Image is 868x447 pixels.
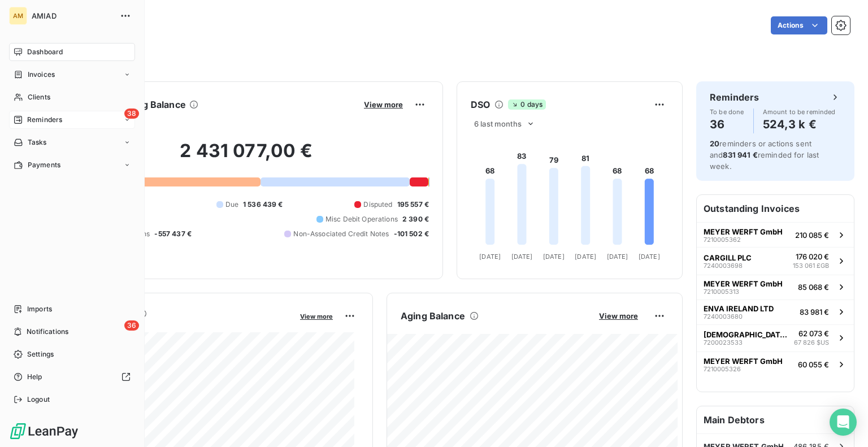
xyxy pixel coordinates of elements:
span: MEYER WERFT GmbH [704,357,783,366]
span: 6 last months [474,119,522,128]
span: Dashboard [27,47,63,57]
h6: Outstanding Invoices [697,195,854,222]
span: Amount to be reminded [763,109,836,115]
span: Disputed [363,199,392,210]
span: Settings [27,349,54,359]
span: -557 437 € [154,229,192,239]
span: Imports [27,304,52,314]
span: 0 days [508,99,546,110]
span: 20 [710,139,719,148]
span: 153 061 £GB [793,261,829,271]
span: [DEMOGRAPHIC_DATA] SA [704,330,789,339]
tspan: [DATE] [639,253,660,261]
span: Logout [27,394,50,405]
button: CARGILL PLC7240003698176 020 €153 061 £GB [697,247,854,275]
span: 831 941 € [723,150,757,159]
h4: 36 [710,115,744,133]
span: 176 020 € [796,252,829,261]
button: MEYER WERFT GmbH7210005362210 085 € [697,222,854,247]
span: 7240003698 [704,262,743,269]
span: View more [300,313,333,320]
span: 83 981 € [800,307,829,316]
button: MEYER WERFT GmbH721000531385 068 € [697,275,854,300]
div: AM [9,7,27,25]
tspan: [DATE] [607,253,628,261]
span: -101 502 € [394,229,429,239]
button: ENVA IRELAND LTD724000368083 981 € [697,300,854,324]
span: CARGILL PLC [704,253,752,262]
span: To be done [710,109,744,115]
h6: Aging Balance [401,309,465,323]
button: View more [297,311,336,321]
h6: DSO [471,98,490,111]
span: AMIAD [32,11,113,20]
span: ENVA IRELAND LTD [704,304,774,313]
h4: 524,3 k € [763,115,836,133]
span: Non-Associated Credit Notes [293,229,389,239]
span: Reminders [27,115,62,125]
span: 67 826 $US [794,338,829,348]
button: [DEMOGRAPHIC_DATA] SA720002353362 073 €67 826 $US [697,324,854,352]
span: 7210005326 [704,366,741,372]
tspan: [DATE] [575,253,596,261]
button: Actions [771,16,827,34]
span: 85 068 € [798,283,829,292]
span: 7210005313 [704,288,739,295]
span: Notifications [27,327,68,337]
tspan: [DATE] [511,253,533,261]
h6: Reminders [710,90,759,104]
span: 195 557 € [397,199,429,210]
div: Open Intercom Messenger [830,409,857,436]
span: Help [27,372,42,382]
img: Logo LeanPay [9,422,79,440]
span: Invoices [28,70,55,80]
span: Clients [28,92,50,102]
span: 7240003680 [704,313,743,320]
span: Misc Debit Operations [325,214,398,224]
span: Tasks [28,137,47,147]
span: Payments [28,160,60,170]
span: 36 [124,320,139,331]
span: MEYER WERFT GmbH [704,279,783,288]
span: 2 390 € [402,214,429,224]
span: MEYER WERFT GmbH [704,227,783,236]
span: reminders or actions sent and reminded for last week. [710,139,819,171]
a: Help [9,368,135,386]
span: 62 073 € [798,329,829,338]
span: View more [599,311,638,320]
h2: 2 431 077,00 € [64,140,429,173]
span: 7210005362 [704,236,741,243]
span: Monthly Revenue [64,320,292,332]
button: View more [361,99,406,110]
span: Due [225,199,238,210]
tspan: [DATE] [543,253,565,261]
span: 38 [124,109,139,119]
button: MEYER WERFT GmbH721000532660 055 € [697,351,854,376]
span: 210 085 € [795,231,829,240]
span: 1 536 439 € [243,199,283,210]
span: 7200023533 [704,339,743,346]
span: View more [364,100,403,109]
span: 60 055 € [798,360,829,369]
h6: Main Debtors [697,406,854,433]
tspan: [DATE] [479,253,501,261]
button: View more [596,311,641,321]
